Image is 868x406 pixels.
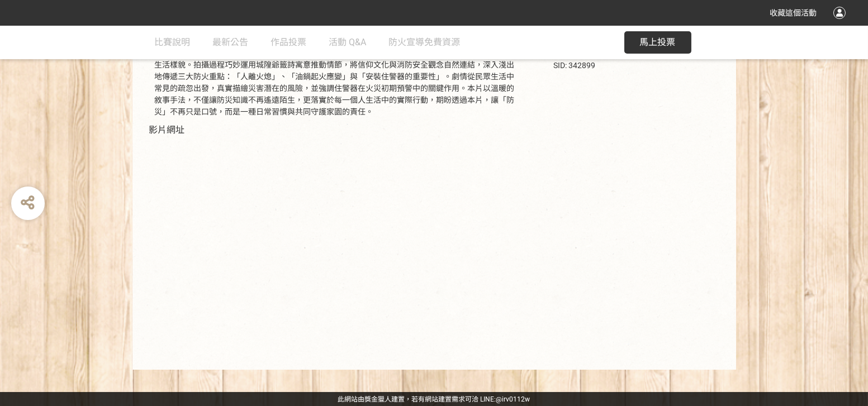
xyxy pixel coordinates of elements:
a: 防火宣導免費資源 [389,26,461,59]
a: @irv0112w [496,395,530,403]
span: 最新公告 [213,37,249,47]
span: 可洽 LINE: [338,395,530,403]
div: 本片以金門信仰「[DEMOGRAPHIC_DATA]」為文化核心，融合現代科技，打造具人文溫度的防災教育影片。在這片曾經歷戰火洗禮的土地上，居民習慣向城隍爺求籤問事、解決疑難，也形塑出信仰深植日... [155,36,520,118]
span: 防火宣導免費資源 [389,37,461,47]
span: 比賽說明 [155,37,191,47]
span: 作品投票 [271,37,307,47]
a: 最新公告 [213,26,249,59]
span: 影片網址 [149,125,185,135]
span: SID: 342899 [553,61,595,70]
span: 活動 Q&A [329,37,367,47]
a: 活動 Q&A [329,26,367,59]
a: 比賽說明 [155,26,191,59]
button: 馬上投票 [624,31,691,54]
span: 收藏這個活動 [770,8,817,17]
a: 此網站由獎金獵人建置，若有網站建置需求 [338,395,466,403]
a: 作品投票 [271,26,307,59]
span: 馬上投票 [640,37,676,47]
